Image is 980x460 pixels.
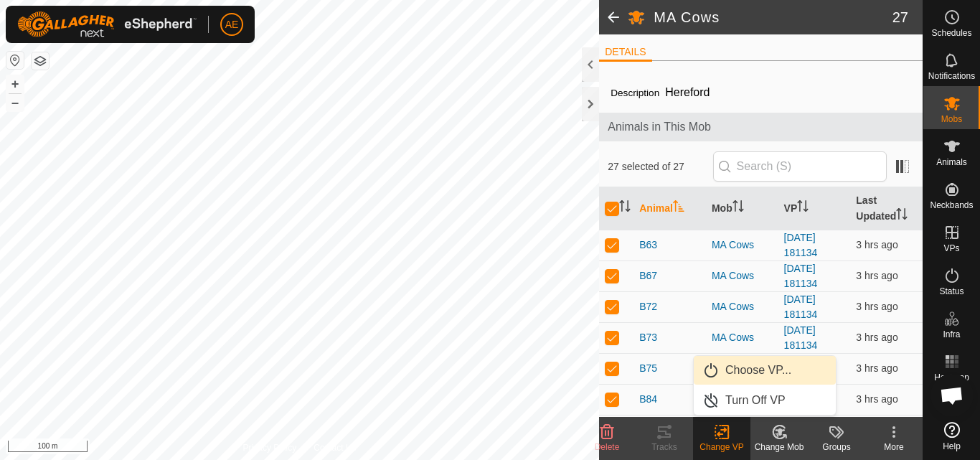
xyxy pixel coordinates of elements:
[928,72,975,80] span: Notifications
[314,441,356,454] a: Contact Us
[856,270,897,281] span: 10 Sept 2025, 1:35 pm
[6,94,24,111] button: –
[694,356,836,385] li: Choose VP...
[725,392,786,409] span: Turn Off VP
[639,330,657,345] span: B73
[6,52,24,69] button: Reset Map
[712,268,773,283] div: MA Cows
[797,202,809,214] p-sorticon: Activate to sort
[639,268,657,283] span: B67
[673,202,684,214] p-sorticon: Activate to sort
[659,80,715,104] span: Hereford
[611,88,659,98] label: Description
[243,441,297,454] a: Privacy Policy
[856,362,897,374] span: 10 Sept 2025, 1:35 pm
[943,330,960,339] span: Infra
[725,362,791,379] span: Choose VP...
[808,441,865,454] div: Groups
[892,6,908,28] span: 27
[693,441,750,454] div: Change VP
[784,294,818,320] a: [DATE] 181134
[856,239,897,250] span: 10 Sept 2025, 1:35 pm
[639,361,657,376] span: B75
[930,374,974,417] div: Open chat
[784,263,818,289] a: [DATE] 181134
[608,159,712,174] span: 27 selected of 27
[6,75,24,93] button: +
[850,187,923,230] th: Last Updated
[619,202,631,214] p-sorticon: Activate to sort
[856,332,897,343] span: 10 Sept 2025, 1:35 pm
[930,201,973,210] span: Neckbands
[923,416,980,456] a: Help
[694,386,836,415] li: Turn Off VP
[639,299,657,314] span: B72
[943,244,959,253] span: VPs
[712,238,773,253] div: MA Cows
[633,187,706,230] th: Animal
[225,17,239,32] span: AE
[865,441,923,454] div: More
[599,44,651,62] li: DETAILS
[639,392,657,407] span: B84
[654,9,892,26] h2: MA Cows
[896,210,908,222] p-sorticon: Activate to sort
[639,238,657,253] span: B63
[636,441,693,454] div: Tracks
[712,299,773,314] div: MA Cows
[778,187,851,230] th: VP
[713,151,887,182] input: Search (S)
[595,442,620,452] span: Delete
[934,373,969,382] span: Heatmap
[856,393,897,405] span: 10 Sept 2025, 1:35 pm
[784,232,818,258] a: [DATE] 181134
[941,115,962,123] span: Mobs
[936,158,967,166] span: Animals
[939,287,963,296] span: Status
[931,29,971,37] span: Schedules
[32,52,49,70] button: Map Layers
[784,324,818,351] a: [DATE] 181134
[784,417,818,443] a: [DATE] 181134
[856,301,897,312] span: 10 Sept 2025, 1:35 pm
[750,441,808,454] div: Change Mob
[608,118,914,136] span: Animals in This Mob
[732,202,744,214] p-sorticon: Activate to sort
[943,442,961,451] span: Help
[712,330,773,345] div: MA Cows
[17,11,197,37] img: Gallagher Logo
[706,187,778,230] th: Mob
